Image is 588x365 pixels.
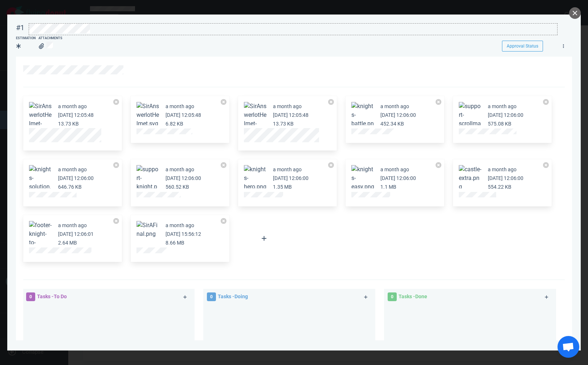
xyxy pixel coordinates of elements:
[380,103,409,109] small: a month ago
[569,7,581,19] button: close
[558,336,579,358] div: Open de chat
[244,102,267,154] button: Zoom image
[136,165,160,200] button: Zoom image
[380,175,416,181] small: [DATE] 12:06:00
[273,103,302,109] small: a month ago
[388,292,397,301] span: 0
[166,231,201,237] small: [DATE] 15:56:12
[488,103,516,109] small: a month ago
[136,102,160,128] button: Zoom image
[380,121,404,127] small: 452.34 KB
[29,221,52,264] button: Zoom image
[58,222,87,228] small: a month ago
[166,175,201,181] small: [DATE] 12:06:00
[136,221,160,238] button: Zoom image
[58,103,87,109] small: a month ago
[38,36,62,41] div: Attachments
[166,121,183,127] small: 6.82 KB
[58,231,94,237] small: [DATE] 12:06:01
[459,165,482,191] button: Zoom image
[488,112,523,118] small: [DATE] 12:06:00
[166,240,184,246] small: 8.66 MB
[488,167,516,172] small: a month ago
[488,121,511,127] small: 575.08 KB
[273,167,302,172] small: a month ago
[58,112,94,118] small: [DATE] 12:05:48
[273,184,292,190] small: 1.35 MB
[166,167,194,172] small: a month ago
[351,102,375,137] button: Zoom image
[459,102,482,137] button: Zoom image
[273,121,294,127] small: 13.73 KB
[399,294,427,299] span: Tasks - Done
[58,121,79,127] small: 13.73 KB
[502,41,543,52] button: Approval Status
[166,184,189,190] small: 560.52 KB
[380,112,416,118] small: [DATE] 12:06:00
[58,240,77,246] small: 2.64 MB
[37,294,67,299] span: Tasks - To Do
[166,222,194,228] small: a month ago
[380,167,409,172] small: a month ago
[488,184,511,190] small: 554.22 KB
[58,184,82,190] small: 646.76 KB
[58,167,87,172] small: a month ago
[26,292,35,301] span: 0
[16,23,24,32] div: #1
[166,103,194,109] small: a month ago
[218,294,248,299] span: Tasks - Doing
[16,36,36,41] div: Estimation
[207,292,216,301] span: 0
[273,175,309,181] small: [DATE] 12:06:00
[244,165,267,191] button: Zoom image
[29,102,52,154] button: Zoom image
[29,165,52,200] button: Zoom image
[380,184,396,190] small: 1.1 MB
[488,175,523,181] small: [DATE] 12:06:00
[58,175,94,181] small: [DATE] 12:06:00
[273,112,309,118] small: [DATE] 12:05:48
[166,112,201,118] small: [DATE] 12:05:48
[351,165,375,191] button: Zoom image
